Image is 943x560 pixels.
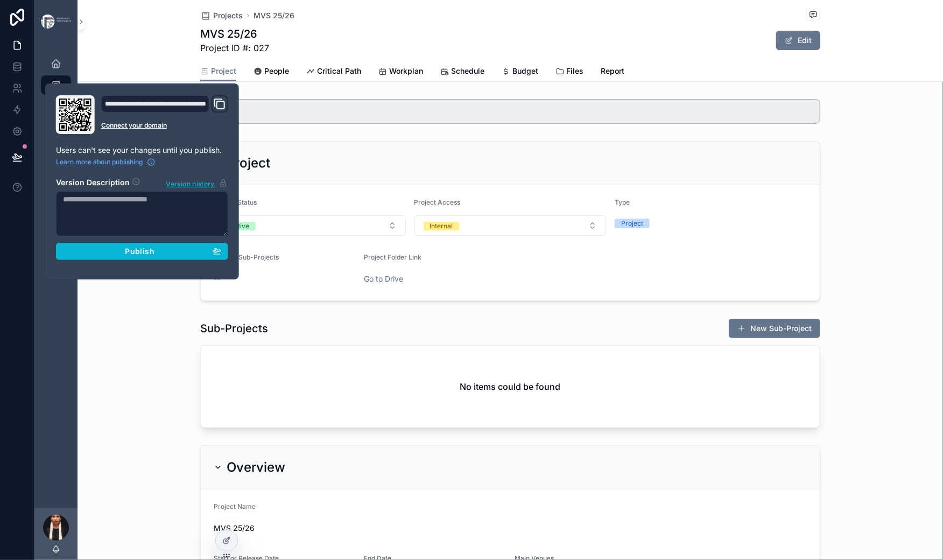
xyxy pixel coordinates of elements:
span: Version history [166,178,215,188]
span: Project Access [414,198,461,206]
span: Budget [512,66,538,76]
a: Schedule [440,61,484,83]
a: MVS 25/26 [254,10,294,21]
span: People [264,66,289,76]
a: Critical Path [306,61,361,83]
span: MVS 25/26 [214,523,807,534]
div: Internal [430,222,453,230]
a: People [254,61,289,83]
button: New Sub-Project [729,319,820,338]
a: Projects [200,10,243,21]
a: Budget [502,61,538,83]
h2: Version Description [56,177,130,189]
button: Publish [56,243,228,260]
span: Projects [213,10,243,21]
h2: No items could be found [460,380,561,393]
span: Project ID #: 027 [200,41,269,54]
h1: MVS 25/26 [200,26,269,41]
span: Type [615,198,630,206]
h2: Project [227,155,270,172]
span: Files [566,66,583,76]
a: Files [555,61,583,83]
a: Workplan [378,61,423,83]
h2: Overview [227,459,285,476]
span: Schedule [451,66,484,76]
span: Publish [125,247,154,256]
a: Learn more about publishing [56,158,156,166]
div: Domain and Custom Link [101,95,228,134]
div: scrollable content [34,43,78,201]
button: Edit [776,31,820,50]
span: Learn more about publishing [56,158,143,166]
span: Report [601,66,624,76]
span: Related Sub-Projects [214,253,279,261]
button: Version history [166,177,228,189]
p: Users can't see your changes until you publish. [56,145,228,156]
span: Critical Path [317,66,361,76]
div: Active [229,222,249,230]
img: App logo [41,15,71,28]
a: Go to Drive [364,274,404,283]
span: Workplan [389,66,423,76]
button: Select Button [414,215,607,236]
a: Project [200,61,236,82]
a: Connect your domain [101,121,228,130]
span: Project Folder Link [364,253,422,261]
span: Project Name [214,502,256,510]
div: Project [621,219,643,228]
button: Select Button [214,215,406,236]
a: Report [601,61,624,83]
span: Project [211,66,236,76]
h1: Sub-Projects [200,321,268,336]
